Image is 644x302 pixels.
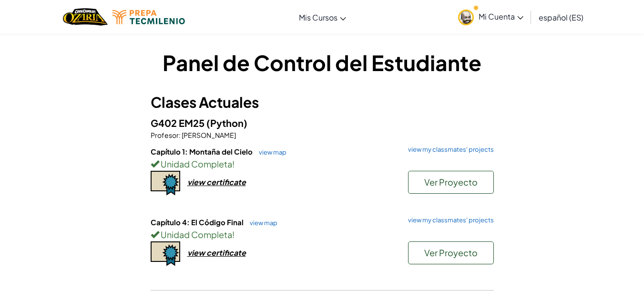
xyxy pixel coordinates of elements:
[112,10,185,24] img: Tecmilenio logo
[254,148,286,156] a: view map
[206,117,247,129] span: (Python)
[424,177,478,187] span: Ver Proyecto
[159,158,232,169] span: Unidad Completa
[151,131,179,139] span: Profesor
[479,11,523,21] span: Mi Cuenta
[151,171,180,196] img: certificate-icon.png
[408,241,494,264] button: Ver Proyecto
[232,229,235,240] span: !
[403,217,494,223] a: view my classmates' projects
[187,248,246,258] div: view certificate
[539,12,583,22] span: español (ES)
[453,2,528,32] a: Mi Cuenta
[299,12,337,22] span: Mis Cursos
[534,4,588,30] a: español (ES)
[151,117,206,129] span: G402 EM25
[151,92,494,113] h3: Clases Actuales
[159,229,232,240] span: Unidad Completa
[408,171,494,194] button: Ver Proyecto
[424,247,478,258] span: Ver Proyecto
[181,131,236,139] span: [PERSON_NAME]
[458,10,474,25] img: avatar
[151,177,246,187] a: view certificate
[151,48,494,77] h1: Panel de Control del Estudiante
[294,4,351,30] a: Mis Cursos
[63,7,107,27] img: Home
[63,7,107,27] a: Ozaria by CodeCombat logo
[151,248,246,258] a: view certificate
[403,146,494,153] a: view my classmates' projects
[151,241,180,266] img: certificate-icon.png
[151,147,254,156] span: Capítulo 1: Montaña del Cielo
[187,177,246,187] div: view certificate
[151,218,245,227] span: Capítulo 4: El Código Final
[245,219,277,227] a: view map
[179,131,181,139] span: :
[232,158,235,169] span: !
